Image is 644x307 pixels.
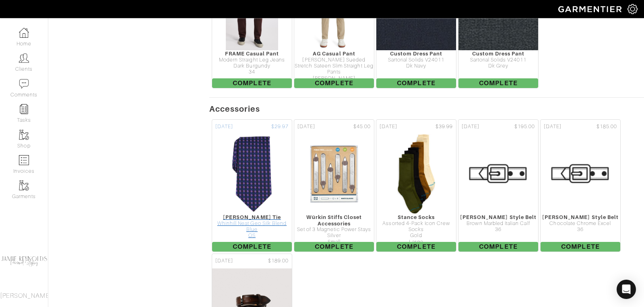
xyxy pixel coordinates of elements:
[19,28,29,38] img: dashboard-icon-dbcd8f5a0b271acd01030246c82b418ddd0df26cd7fceb0bd07c9910d44c42f6.png
[19,79,29,89] img: comment-icon-a0a6a9ef722e966f86d9cbdc48e553b5cf19dbc54f86b18d962a5391bc8f6eb6.png
[458,78,538,88] span: Complete
[514,123,535,131] span: $195.00
[353,123,371,131] span: $45.00
[19,104,29,114] img: reminder-icon-8004d30b9f0a5d33ae49ab947aed9ed385cf756f9e5892f1edd6e32f2345188e.png
[215,257,233,265] span: [DATE]
[397,134,435,214] img: aYAeMdjGMSdJMNahxAEyiPrb
[294,214,374,227] div: Würkin Stiffs Closet Accessories
[225,134,278,214] img: ZuNj9vxeDqbTMsJ67s6uWmN7
[376,57,456,63] div: Sartorial Solids V24011
[617,280,636,299] div: Open Intercom Messenger
[212,221,292,227] div: Whinhill Neat Geo Silk Blend
[376,214,456,220] div: Stance Socks
[458,134,539,214] img: Mens_Belt-8b23d7ce3d00d1b6c9c8b1a886640fa7bd1fea648a333409568eab2176660814.png
[541,214,620,220] div: [PERSON_NAME] Style Belt
[294,78,374,88] span: Complete
[376,233,456,239] div: Gold
[627,4,638,14] img: gear-icon-white-bd11855cb880d31180b6d7d6211b90ccbf57a29d726f0c71d8c61bd08dd39cc2.png
[540,134,621,214] img: Mens_Belt-8b23d7ce3d00d1b6c9c8b1a886640fa7bd1fea648a333409568eab2176660814.png
[212,242,292,252] span: Complete
[212,51,292,57] div: FRAME Casual Pant
[554,2,627,16] img: garmentier-logo-header-white-b43fb05a5012e4ada735d5af1a66efaba907eab6374d6393d1fbf88cb4ef424d.png
[458,242,538,252] span: Complete
[212,214,292,220] div: [PERSON_NAME] Tie
[544,123,561,131] span: [DATE]
[458,214,538,220] div: [PERSON_NAME] Style Belt
[458,227,538,233] div: 36
[19,53,29,63] img: clients-icon-6bae9207a08558b7cb47a8932f037763ab4055f8c8b6bfacd5dc20c3e0201464.png
[541,221,620,227] div: Chocolate Chrome Excel
[376,63,456,69] div: Dk Navy
[294,242,374,252] span: Complete
[458,221,538,227] div: Brown Marbled Italian Calf
[375,119,457,253] a: [DATE] $39.99 Stance Socks Assorted 4-Pack Icon Crew Socks Gold Large Complete
[294,76,374,82] div: [PERSON_NAME]
[271,123,289,131] span: $29.97
[376,221,456,233] div: Assorted 4-Pack Icon Crew Socks
[458,57,538,63] div: Sartorial Solids V24011
[380,123,397,131] span: [DATE]
[294,51,374,57] div: AG Casual Pant
[541,242,620,252] span: Complete
[212,78,292,88] span: Complete
[19,155,29,165] img: orders-icon-0abe47150d42831381b5fb84f609e132dff9fe21cb692f30cb5eec754e2cba89.png
[541,227,620,233] div: 36
[376,239,456,245] div: Large
[457,119,539,253] a: [DATE] $195.00 [PERSON_NAME] Style Belt Brown Marbled Italian Calf 36 Complete
[19,130,29,140] img: garments-icon-b7da505a4dc4fd61783c78ac3ca0ef83fa9d6f193b1c9dc38574b1d14d53ca28.png
[462,123,479,131] span: [DATE]
[212,57,292,63] div: Modern Straight Leg Jeans
[458,63,538,69] div: Dk Grey
[436,123,453,131] span: $39.99
[209,104,644,114] h5: Accessories
[212,233,292,239] div: OS
[294,239,374,245] div: Small
[376,242,456,252] span: Complete
[308,134,360,214] img: f3ndwPdijkxpQ2koiUhX2iCn
[212,227,292,233] div: Blue
[215,123,233,131] span: [DATE]
[211,119,293,253] a: [DATE] $29.97 [PERSON_NAME] Tie Whinhill Neat Geo Silk Blend Blue OS Complete
[294,57,374,76] div: [PERSON_NAME] Sueded Stretch Sateen Slim Straight Leg Pants
[268,257,289,265] span: $189.00
[19,180,29,190] img: garments-icon-b7da505a4dc4fd61783c78ac3ca0ef83fa9d6f193b1c9dc38574b1d14d53ca28.png
[297,123,315,131] span: [DATE]
[539,119,621,253] a: [DATE] $185.00 [PERSON_NAME] Style Belt Chocolate Chrome Excel 36 Complete
[294,233,374,239] div: Silver
[597,123,617,131] span: $185.00
[376,51,456,57] div: Custom Dress Pant
[293,119,375,253] a: [DATE] $45.00 Würkin Stiffs Closet Accessories Set of 3 Magnetic Power Stays Silver Small Complete
[212,69,292,75] div: 34
[458,51,538,57] div: Custom Dress Pant
[212,63,292,69] div: Dark Burgundy
[294,227,374,233] div: Set of 3 Magnetic Power Stays
[376,78,456,88] span: Complete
